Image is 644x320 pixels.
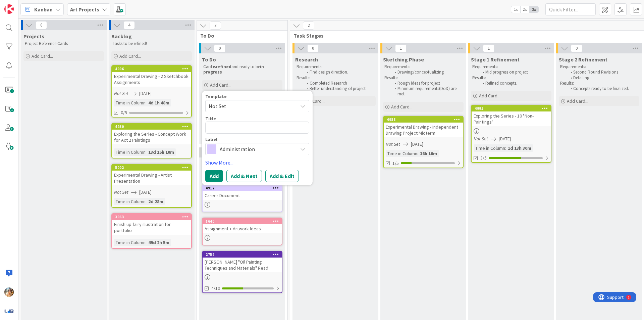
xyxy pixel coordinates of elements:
span: [DATE] [411,141,423,148]
span: Backlog [111,33,132,40]
div: 4912 [203,185,282,191]
div: 16h 10m [418,150,439,157]
span: Add Card... [119,53,141,59]
li: Detailing [567,75,638,81]
span: Label [205,137,217,142]
p: Results: [297,75,374,81]
div: 5002Experimental Drawing - Artist Presentation [112,165,191,185]
img: JF [4,287,14,297]
img: avatar [4,306,14,316]
div: 1640 [203,218,282,224]
p: Card is and ready to be [203,64,281,75]
div: 4930 [115,124,191,129]
li: Refined concepts. [479,81,550,86]
span: Stage 2 Refinement [559,56,607,63]
span: 1 [395,44,407,52]
div: 13d 15h 10m [147,148,176,156]
div: 2759 [203,252,282,258]
div: 4996 [115,66,191,71]
div: 4930 [112,124,191,130]
button: Add & Edit [265,170,299,182]
span: Sketching Phase [383,56,424,63]
li: Rough ideas for project [391,81,463,86]
div: Exploring the Series - Concept Work for Act 2 Paintings [112,130,191,144]
span: : [417,150,418,157]
span: Administration [220,144,294,154]
i: Not Set [114,189,128,195]
span: 0 [307,44,319,52]
div: 2d 28m [147,198,165,205]
div: Experimental Drawing - 2 Sketchbook Assignments [112,72,191,87]
i: Not Set [114,90,128,96]
p: Requirements: [384,64,462,70]
span: : [505,144,506,152]
div: 1640 [206,219,282,224]
div: Assignment + Artwork Ideas [203,224,282,233]
div: Finish up fairy illustration for portfolio [112,220,191,235]
a: Show More... [205,158,309,167]
p: Results: [384,75,462,81]
span: 1x [511,6,520,13]
li: Second Round Revisions [567,70,638,75]
span: Not Set [209,102,292,110]
input: Quick Filter... [545,3,596,15]
span: : [146,148,147,156]
div: 4995 [475,106,551,111]
div: [PERSON_NAME] "Oil Painting Techniques and Materials" Read [203,258,282,272]
div: Time in Column [114,239,146,246]
span: Add Card... [210,82,231,88]
span: 3x [529,6,538,13]
p: Requirements: [560,64,638,70]
label: Title [205,116,216,122]
i: Not Set [474,136,488,142]
i: Not Set [386,141,400,147]
span: : [146,239,147,246]
div: 4995Exploring the Series - 10 "Non-Paintings" [472,105,551,126]
div: 4988 [387,117,463,122]
p: Project Reference Cards [25,41,103,46]
span: 0/5 [121,109,127,116]
span: Research [295,56,318,63]
span: 2x [520,6,529,13]
span: Stage 1 Refinement [471,56,520,63]
span: 1/5 [392,160,399,167]
div: Time in Column [474,144,505,152]
div: 49d 2h 5m [147,239,171,246]
span: 0 [214,44,225,52]
p: Results: [472,75,550,81]
div: Time in Column [114,99,146,106]
p: Requirements: [297,64,374,70]
div: 4988 [384,117,463,123]
span: Add Card... [567,98,588,104]
div: 1d 13h 30m [506,144,533,152]
div: Exploring the Series - 10 "Non-Paintings" [472,111,551,126]
span: Projects [23,33,44,40]
div: Time in Column [386,150,417,157]
div: 4995 [472,105,551,111]
span: Add Card... [391,104,413,110]
div: 2759 [206,252,282,257]
span: Add Card... [303,98,325,104]
div: Experimental Drawing - Independent Drawing Project Midterm [384,123,463,137]
li: Minimum requirements(DoD) are met [391,86,463,97]
span: Add Card... [479,93,500,99]
li: Mid progress on project [479,70,550,75]
span: : [146,99,147,106]
strong: in progress [203,64,265,75]
span: 3 [210,21,221,30]
div: Experimental Drawing - Artist Presentation [112,171,191,185]
div: 1640Assignment + Artwork Ideas [203,218,282,233]
div: 4988Experimental Drawing - Independent Drawing Project Midterm [384,117,463,137]
span: To Do [202,56,216,63]
button: Add & Next [226,170,262,182]
div: 5002 [115,165,191,170]
div: 4d 1h 48m [147,99,171,106]
span: Template [205,94,227,99]
div: 4930Exploring the Series - Concept Work for Act 2 Paintings [112,124,191,144]
li: Completed Research [303,81,375,86]
div: Time in Column [114,148,146,156]
b: Art Projects [70,6,99,13]
span: 1 [483,44,494,52]
span: [DATE] [499,135,511,142]
div: 3963 [115,215,191,219]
